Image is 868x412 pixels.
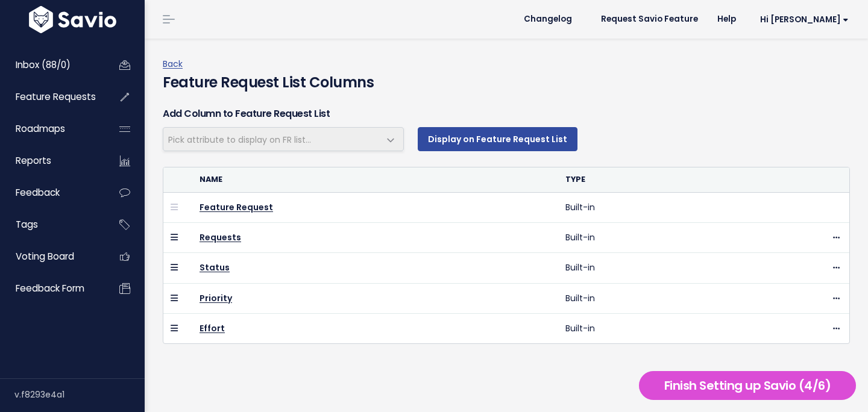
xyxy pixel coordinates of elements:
[3,243,100,270] a: Voting Board
[16,218,38,231] span: Tags
[163,72,850,93] h4: Feature Request List Columns
[168,134,311,146] span: Pick attribute to display on FR list...
[16,154,51,167] span: Reports
[200,261,230,273] a: Status
[200,231,241,243] a: Requests
[558,167,741,192] th: Type
[16,90,96,103] span: Feature Requests
[200,322,225,334] a: Effort
[558,223,741,253] td: Built-in
[746,10,858,29] a: Hi [PERSON_NAME]
[591,10,708,28] a: Request Savio Feature
[524,15,572,23] span: Changelog
[14,379,145,410] div: v.f8293e4a1
[3,275,100,302] a: Feedback form
[16,122,65,135] span: Roadmaps
[16,250,74,263] span: Voting Board
[644,376,851,395] h5: Finish Setting up Savio (4/6)
[200,292,232,304] a: Priority
[16,58,71,71] span: Inbox (88/0)
[558,283,741,313] td: Built-in
[3,115,100,143] a: Roadmaps
[418,127,577,151] button: Display on Feature Request List
[26,6,119,33] img: logo-white.9d6f32f41409.svg
[163,107,850,121] h6: Add Column to Feature Request List
[3,147,100,175] a: Reports
[163,58,183,70] a: Back
[558,313,741,343] td: Built-in
[3,211,100,239] a: Tags
[558,193,741,223] td: Built-in
[16,282,84,295] span: Feedback form
[192,167,558,192] th: Name
[708,10,746,28] a: Help
[200,201,273,213] a: Feature Request
[3,179,100,207] a: Feedback
[16,186,60,199] span: Feedback
[3,51,100,79] a: Inbox (88/0)
[558,253,741,283] td: Built-in
[3,83,100,111] a: Feature Requests
[760,15,849,24] span: Hi [PERSON_NAME]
